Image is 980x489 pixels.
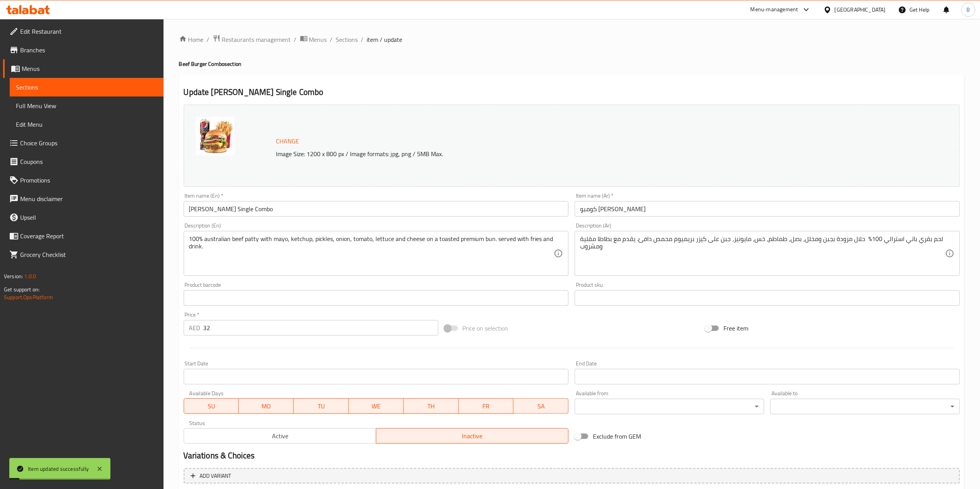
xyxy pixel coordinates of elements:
span: MO [242,401,291,412]
span: Promotions [20,176,157,185]
button: TH [404,398,459,414]
a: Restaurants management [213,34,291,45]
span: Full Menu View [16,101,157,110]
span: Inactive [379,430,565,442]
span: FR [462,401,511,412]
a: Promotions [3,171,164,189]
a: Grocery Checklist [3,245,164,264]
a: Upsell [3,208,164,227]
span: Coupons [20,157,157,166]
button: Change [273,133,303,149]
span: Menus [22,64,157,73]
a: Sections [336,35,358,44]
h2: Update [PERSON_NAME] Single Combo [184,86,960,98]
span: Restaurants management [222,35,291,44]
img: Daves_Single_Burger_Combo638681140379636721.jpg [196,117,234,155]
span: Branches [20,45,157,55]
span: Price on selection [463,324,508,333]
span: Edit Menu [16,120,157,129]
span: Choice Groups [20,138,157,148]
li: / [294,35,297,44]
button: FR [459,398,514,414]
li: / [361,35,364,44]
a: Edit Restaurant [3,22,164,41]
a: Full Menu View [10,96,164,115]
div: Menu-management [751,5,798,14]
span: 1.0.0 [24,271,36,281]
div: [GEOGRAPHIC_DATA] [835,5,886,14]
span: Free item [723,324,748,333]
input: Please enter product sku [575,290,960,306]
span: Coverage Report [20,231,157,241]
button: SA [513,398,568,414]
button: TU [294,398,349,414]
span: Menu disclaimer [20,194,157,203]
p: AED [189,323,200,332]
input: Please enter price [203,320,438,336]
a: Menus [300,34,327,45]
button: WE [349,398,404,414]
button: MO [239,398,294,414]
input: Please enter product barcode [184,290,569,306]
span: TH [407,401,456,412]
button: Active [184,428,376,444]
span: Grocery Checklist [20,250,157,259]
a: Support.OpsPlatform [4,292,53,302]
button: Add variant [184,468,960,484]
span: Change [276,136,300,147]
a: Branches [3,41,164,59]
div: ​ [770,399,960,414]
a: Choice Groups [3,134,164,152]
span: WE [352,401,401,412]
a: Coupons [3,152,164,171]
textarea: 100% australian beef patty with mayo, ketchup, pickles, onion, tomato, lettuce and cheese on a to... [189,235,554,272]
li: / [207,35,210,44]
input: Enter name En [184,201,569,217]
span: SU [187,401,236,412]
span: Get support on: [4,284,40,294]
p: Image Size: 1200 x 800 px / Image formats: jpg, png / 5MB Max. [273,149,837,158]
span: TU [297,401,346,412]
span: Add variant [200,471,231,481]
li: / [330,35,333,44]
a: Home [179,35,204,44]
h2: Variations & Choices [184,450,960,461]
a: Sections [10,78,164,96]
div: Item updated successfully [28,465,89,473]
span: Menus [309,35,327,44]
a: Menu disclaimer [3,189,164,208]
span: Upsell [20,213,157,222]
span: Exclude from GEM [593,432,641,441]
span: Edit Restaurant [20,27,157,36]
input: Enter name Ar [575,201,960,217]
span: SA [517,401,565,412]
span: Version: [4,271,23,281]
a: Edit Menu [10,115,164,134]
a: Menus [3,59,164,78]
div: ​ [575,399,764,414]
a: Coverage Report [3,227,164,245]
textarea: لحم بقري باتي استرالي 100% حلال مزودة بجبن ومخلل، بصل، طماطم، خس، مايونيز، جبن على كيزر بريميوم م... [580,235,945,272]
nav: breadcrumb [179,34,964,45]
span: item / update [367,35,403,44]
button: Inactive [376,428,568,444]
button: SU [184,398,239,414]
h4: Beef Burger Combo section [179,60,964,68]
span: Active [187,430,373,442]
span: Sections [16,83,157,92]
span: B [966,5,970,14]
